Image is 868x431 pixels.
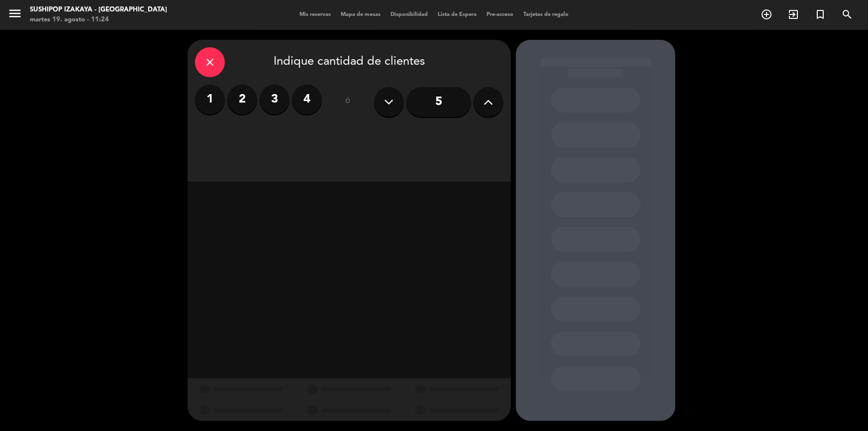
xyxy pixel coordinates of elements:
[332,85,364,119] div: ó
[294,12,336,17] span: Mis reservas
[30,5,167,15] div: Sushipop Izakaya - [GEOGRAPHIC_DATA]
[787,8,799,20] i: exit_to_app
[761,8,772,20] i: add_circle_outline
[336,12,386,17] span: Mapa de mesas
[204,56,216,68] i: close
[227,85,257,114] label: 2
[195,47,503,77] div: Indique cantidad de clientes
[482,12,518,17] span: Pre-acceso
[292,85,322,114] label: 4
[518,12,574,17] span: Tarjetas de regalo
[30,15,167,25] div: martes 19. agosto - 11:24
[386,12,433,17] span: Disponibilidad
[195,85,225,114] label: 1
[841,8,853,20] i: search
[7,6,22,21] i: menu
[814,8,826,20] i: turned_in_not
[7,6,22,24] button: menu
[433,12,482,17] span: Lista de Espera
[260,85,289,114] label: 3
